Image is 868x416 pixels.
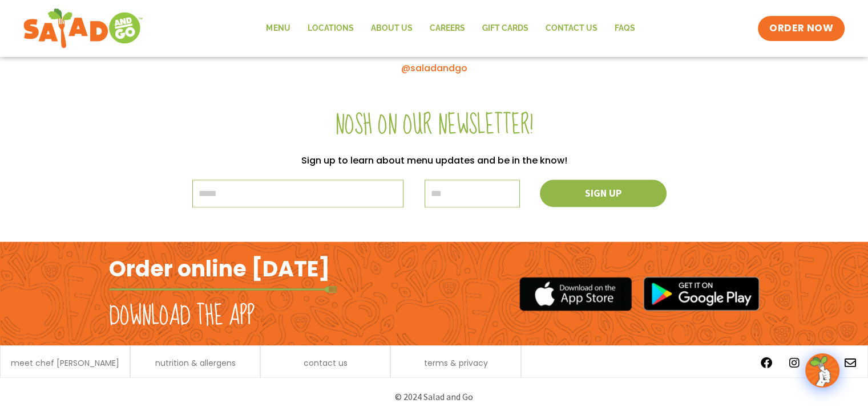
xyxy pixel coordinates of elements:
[585,188,621,198] span: Sign up
[423,359,487,367] a: terms & privacy
[401,62,467,75] a: @saladandgo
[109,255,330,283] h2: Order online [DATE]
[115,389,754,405] p: © 2024 Salad and Go
[304,359,348,367] a: contact us
[257,15,643,42] nav: Menu
[257,15,298,42] a: Menu
[115,153,754,168] p: Sign up to learn about menu updates and be in the know!
[109,300,255,332] h2: Download the app
[519,275,632,312] img: appstore
[115,109,754,141] h2: Nosh on our newsletter!
[806,354,838,386] img: wpChatIcon
[473,15,536,42] a: GIFT CARDS
[421,15,473,42] a: Careers
[109,286,337,292] img: fork
[11,359,119,367] a: meet chef [PERSON_NAME]
[362,15,421,42] a: About Us
[298,15,362,42] a: Locations
[540,180,667,207] button: Sign up
[769,22,833,35] span: ORDER NOW
[155,359,236,367] a: nutrition & allergens
[643,276,760,311] img: google_play
[605,15,643,42] a: FAQs
[536,15,605,42] a: Contact Us
[23,6,143,51] img: new-SAG-logo-768×292
[758,16,845,41] a: ORDER NOW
